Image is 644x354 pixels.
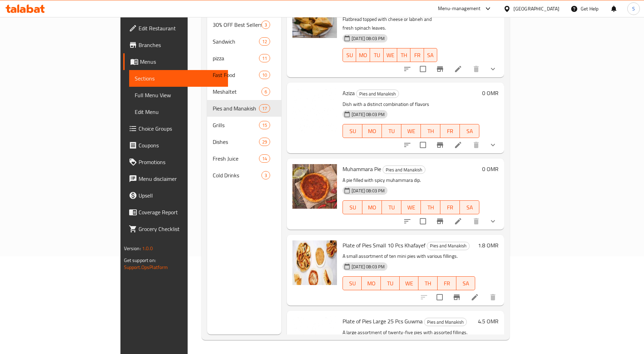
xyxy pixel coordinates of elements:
[443,126,457,136] span: FR
[478,240,498,250] h6: 1.8 OMR
[343,124,362,138] button: SU
[207,14,281,186] nav: Menu sections
[292,164,337,209] img: Muhammara Pie
[213,87,261,96] div: Meshaltet
[485,137,501,153] button: show more
[139,24,222,32] span: Edit Restaurant
[346,202,360,213] span: SU
[382,124,401,138] button: TU
[213,154,259,163] div: Fresh Juice
[129,103,228,120] a: Edit Menu
[213,121,259,129] div: Grills
[384,48,397,62] button: WE
[139,158,222,166] span: Promotions
[207,83,281,100] div: Meshaltet6
[349,187,387,194] span: [DATE] 08:03 PM
[468,61,485,77] button: delete
[421,278,434,288] span: TH
[292,88,337,133] img: Aziza
[400,276,418,290] button: WE
[349,35,387,42] span: [DATE] 08:03 PM
[346,278,359,288] span: SU
[213,104,259,113] div: Pies and Manakish
[404,126,418,136] span: WE
[356,90,399,98] div: Pies and Manakish
[343,164,381,174] span: Muhammara Pie
[343,240,425,251] span: Plate of Pies Small 10 Pcs Khafayef
[383,166,425,174] div: Pies and Manakish
[489,65,497,73] svg: Show Choices
[402,278,416,288] span: WE
[346,50,353,60] span: SU
[207,33,281,50] div: Sandwich12
[259,54,270,62] div: items
[386,50,394,60] span: WE
[410,48,424,62] button: FR
[413,50,421,60] span: FR
[448,289,465,306] button: Branch-specific-item
[343,316,423,326] span: Plate of Pies Large 25 Pcs Guwma
[135,91,222,99] span: Full Menu View
[343,15,437,32] p: Flatbread topped with cheese or labneh and fresh spinach leaves.
[359,50,367,60] span: MO
[343,200,362,214] button: SU
[262,88,270,95] span: 6
[259,155,270,162] span: 14
[207,117,281,133] div: Grills15
[397,48,410,62] button: TH
[261,21,270,29] div: items
[460,124,479,138] button: SA
[343,176,479,185] p: A pie filled with spicy muhammara dip.
[123,170,228,187] a: Menu disclaimer
[459,278,472,288] span: SA
[124,263,168,272] a: Support.OpsPlatform
[399,137,416,153] button: sort-choices
[207,167,281,184] div: Cold Drinks3
[140,57,222,66] span: Menus
[362,124,382,138] button: MO
[383,166,425,174] span: Pies and Manakish
[468,137,485,153] button: delete
[427,242,470,250] div: Pies and Manakish
[463,126,477,136] span: SA
[416,214,430,229] span: Select to update
[365,202,379,213] span: MO
[213,138,259,146] span: Dishes
[456,276,475,290] button: SA
[513,5,559,13] div: [GEOGRAPHIC_DATA]
[438,5,481,13] div: Menu-management
[463,202,477,213] span: SA
[346,126,360,136] span: SU
[343,88,355,98] span: Aziza
[139,124,222,133] span: Choice Groups
[421,200,440,214] button: TH
[440,278,454,288] span: FR
[207,100,281,117] div: Pies and Manakish17
[424,318,466,326] span: Pies and Manakish
[259,121,270,129] div: items
[632,5,635,13] span: S
[400,50,408,60] span: TH
[343,100,479,109] p: Dish with a distinct combination of flavors
[259,122,270,129] span: 15
[261,87,270,96] div: items
[259,55,270,62] span: 11
[213,37,259,46] div: Sandwich
[213,171,261,179] div: Cold Drinks
[460,200,479,214] button: SA
[259,37,270,46] div: items
[259,138,270,146] div: items
[213,54,259,62] span: pizza
[485,61,501,77] button: show more
[207,150,281,167] div: Fresh Juice14
[432,61,448,77] button: Branch-specific-item
[362,200,382,214] button: MO
[123,53,228,70] a: Menus
[424,48,437,62] button: SA
[123,37,228,53] a: Branches
[432,290,447,305] span: Select to update
[454,65,462,73] a: Edit menu item
[427,50,434,60] span: SA
[259,139,270,145] span: 29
